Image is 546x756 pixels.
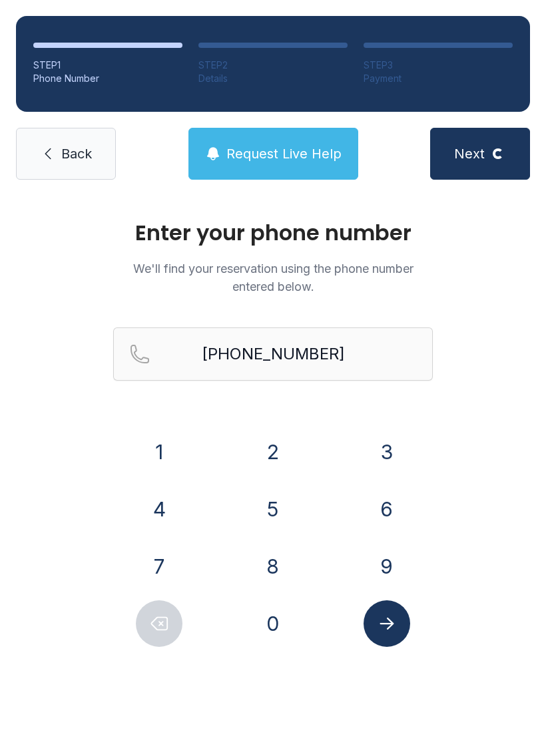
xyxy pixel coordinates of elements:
[454,144,485,163] span: Next
[33,72,182,85] div: Phone Number
[113,260,433,295] p: We'll find your reservation using the phone number entered below.
[364,429,410,475] button: 3
[250,600,296,647] button: 0
[198,72,348,85] div: Details
[250,429,296,475] button: 2
[136,543,182,590] button: 7
[364,59,513,72] div: STEP 3
[113,222,433,244] h1: Enter your phone number
[136,600,182,647] button: Delete number
[33,59,182,72] div: STEP 1
[136,486,182,532] button: 4
[364,486,410,532] button: 6
[136,429,182,475] button: 1
[364,543,410,590] button: 9
[364,600,410,647] button: Submit lookup form
[364,72,513,85] div: Payment
[250,486,296,532] button: 5
[250,543,296,590] button: 8
[198,59,348,72] div: STEP 2
[61,144,92,163] span: Back
[113,327,433,381] input: Reservation phone number
[226,144,342,163] span: Request Live Help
